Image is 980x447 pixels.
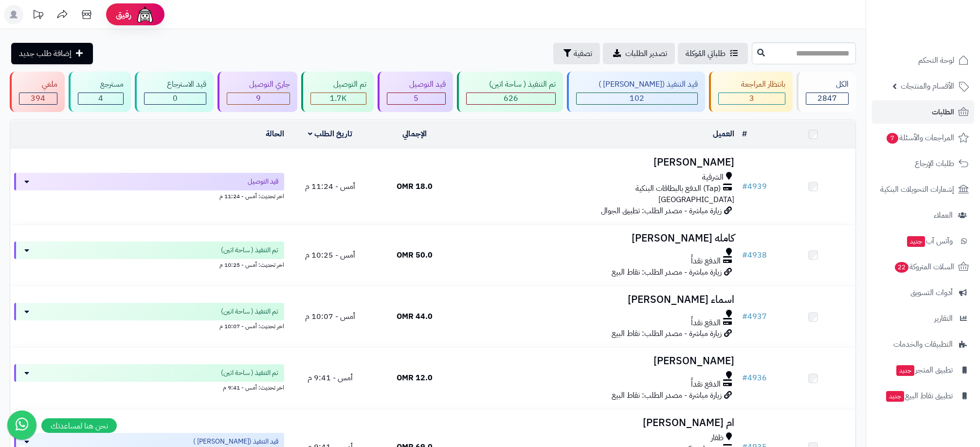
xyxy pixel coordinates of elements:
span: 3 [749,93,754,104]
a: طلباتي المُوكلة [678,43,748,64]
div: قيد التوصيل [387,79,446,90]
span: جديد [896,365,914,376]
a: #4937 [742,311,767,322]
div: اخر تحديث: أمس - 11:24 م [14,190,284,201]
span: 102 [630,93,644,104]
a: تم التنفيذ ( ساحة اتين) 626 [455,72,565,112]
a: # [742,128,747,140]
div: 102 [577,93,698,104]
span: التقارير [934,312,953,325]
span: (Tap) الدفع بالبطاقات البنكية [635,183,721,194]
a: #4936 [742,372,767,384]
span: قيد التوصيل [248,177,278,186]
div: 3 [719,93,785,104]
a: الإجمالي [402,128,427,140]
span: الشرقية [702,172,724,183]
span: 626 [504,93,518,104]
a: ملغي 394 [8,72,67,112]
a: المراجعات والأسئلة7 [872,126,974,149]
span: 4 [98,93,103,104]
span: جديد [886,391,904,402]
a: قيد الاسترجاع 0 [133,72,216,112]
span: تم التنفيذ ( ساحة اتين) [221,245,278,255]
a: تم التوصيل 1.7K [299,72,376,112]
a: إضافة طلب جديد [11,43,93,64]
span: قيد التنفيذ ([PERSON_NAME] ) [193,437,278,447]
span: جديد [907,236,925,247]
div: ملغي [19,79,57,90]
a: العميل [713,128,734,140]
a: قيد التوصيل 5 [376,72,455,112]
a: تاريخ الطلب [308,128,352,140]
span: إشعارات التحويلات البنكية [880,183,954,196]
span: 9 [256,93,261,104]
h3: [PERSON_NAME] [461,157,734,168]
span: أمس - 10:25 م [305,249,355,261]
a: الحالة [266,128,284,140]
span: الدفع نقداً [691,379,721,390]
span: أمس - 11:24 م [305,181,355,192]
a: التطبيقات والخدمات [872,333,974,356]
span: تصفية [574,48,592,59]
span: 0 [173,93,178,104]
a: قيد التنفيذ ([PERSON_NAME] ) 102 [565,72,708,112]
span: ظفار [711,432,724,444]
h3: ام [PERSON_NAME] [461,417,734,428]
span: العملاء [934,208,953,222]
a: #4938 [742,249,767,261]
a: تصدير الطلبات [603,43,675,64]
div: 626 [467,93,555,104]
span: 44.0 OMR [397,311,433,322]
span: الدفع نقداً [691,256,721,267]
div: قيد التنفيذ ([PERSON_NAME] ) [576,79,698,90]
div: 394 [19,93,57,104]
span: إضافة طلب جديد [19,48,72,59]
span: تصدير الطلبات [625,48,667,59]
h3: اسماء [PERSON_NAME] [461,294,734,305]
span: 1.7K [330,93,346,104]
div: 0 [145,93,206,104]
a: جاري التوصيل 9 [216,72,300,112]
span: تم التنفيذ ( ساحة اتين) [221,368,278,378]
span: أدوات التسويق [910,286,953,299]
span: 394 [31,93,45,104]
span: رفيق [116,9,131,20]
span: أمس - 10:07 م [305,311,355,322]
span: تم التنفيذ ( ساحة اتين) [221,307,278,317]
div: تم التنفيذ ( ساحة اتين) [466,79,556,90]
div: الكل [806,79,849,90]
span: 18.0 OMR [397,181,433,192]
a: إشعارات التحويلات البنكية [872,178,974,201]
a: لوحة التحكم [872,49,974,72]
span: طلبات الإرجاع [915,157,954,170]
div: جاري التوصيل [227,79,290,90]
span: الطلبات [932,105,954,119]
a: الكل2847 [795,72,858,112]
span: تطبيق المتجر [895,363,953,377]
span: زيارة مباشرة - مصدر الطلب: تطبيق الجوال [601,205,722,217]
span: طلباتي المُوكلة [686,48,726,59]
span: 5 [414,93,418,104]
a: التقارير [872,307,974,330]
span: # [742,372,747,384]
a: #4939 [742,181,767,192]
span: لوحة التحكم [918,54,954,67]
span: الأقسام والمنتجات [901,79,954,93]
span: الدفع نقداً [691,317,721,329]
span: 7 [887,133,898,144]
a: تحديثات المنصة [26,5,50,27]
div: اخر تحديث: أمس - 9:41 م [14,382,284,392]
a: مسترجع 4 [67,72,133,112]
a: طلبات الإرجاع [872,152,974,175]
div: اخر تحديث: أمس - 10:25 م [14,259,284,269]
span: 2847 [817,93,837,104]
span: # [742,181,747,192]
div: بانتظار المراجعة [718,79,785,90]
a: العملاء [872,204,974,227]
button: تصفية [553,43,600,64]
img: ai-face.png [135,5,155,24]
span: [GEOGRAPHIC_DATA] [658,194,734,205]
a: الطلبات [872,100,974,124]
div: تم التوصيل [310,79,366,90]
span: زيارة مباشرة - مصدر الطلب: نقاط البيع [612,328,722,339]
